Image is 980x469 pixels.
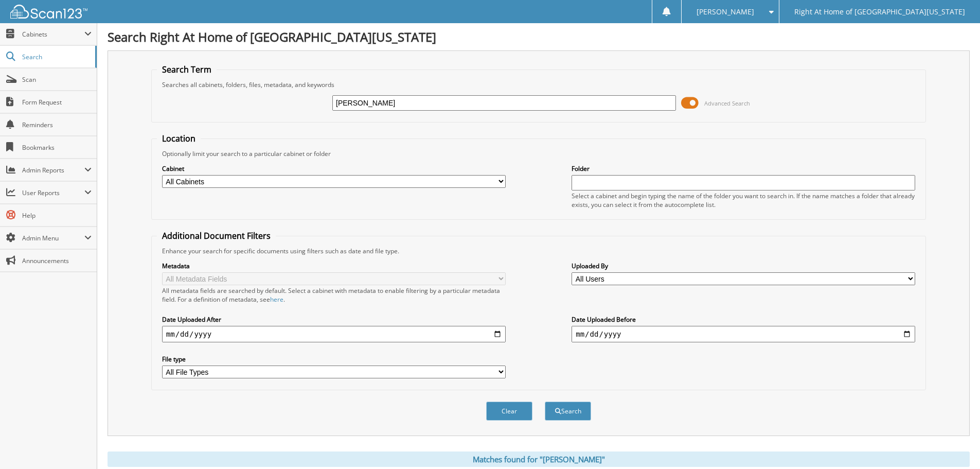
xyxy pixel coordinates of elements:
[22,256,92,265] span: Announcements
[162,262,506,270] label: Metadata
[108,28,970,45] h1: Search Right At Home of [GEOGRAPHIC_DATA][US_STATE]
[108,451,970,467] div: Matches found for "[PERSON_NAME]"
[22,234,84,242] span: Admin Menu
[572,262,915,270] label: Uploaded By
[22,166,84,175] span: Admin Reports
[22,53,90,61] span: Search
[697,9,754,15] span: [PERSON_NAME]
[157,64,217,75] legend: Search Term
[22,30,84,39] span: Cabinets
[704,99,750,107] span: Advanced Search
[157,247,920,255] div: Enhance your search for specific documents using filters such as date and file type.
[162,326,506,342] input: start
[270,295,283,304] a: here
[157,133,201,144] legend: Location
[157,80,920,89] div: Searches all cabinets, folders, files, metadata, and keywords
[572,192,915,209] div: Select a cabinet and begin typing the name of the folder you want to search in. If the name match...
[162,315,506,324] label: Date Uploaded After
[22,143,92,152] span: Bookmarks
[162,164,506,173] label: Cabinet
[22,188,84,197] span: User Reports
[162,286,506,304] div: All metadata fields are searched by default. Select a cabinet with metadata to enable filtering b...
[486,402,532,421] button: Clear
[794,9,965,15] span: Right At Home of [GEOGRAPHIC_DATA][US_STATE]
[162,355,506,363] label: File type
[22,211,92,220] span: Help
[572,315,915,324] label: Date Uploaded Before
[22,120,92,129] span: Reminders
[572,164,915,173] label: Folder
[572,326,915,342] input: end
[157,149,920,158] div: Optionally limit your search to a particular cabinet or folder
[157,230,276,241] legend: Additional Document Filters
[10,5,87,19] img: scan123-logo-white.svg
[22,98,92,107] span: Form Request
[545,402,591,421] button: Search
[22,75,92,84] span: Scan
